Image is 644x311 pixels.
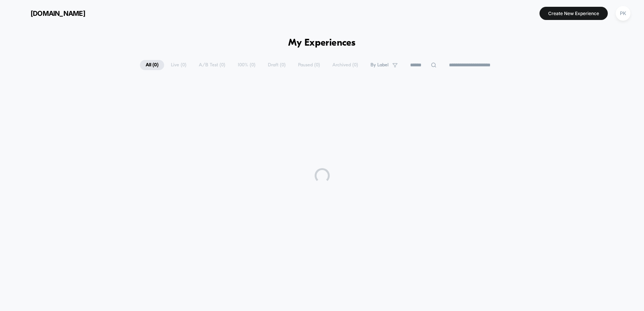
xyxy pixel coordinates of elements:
button: Create New Experience [539,7,608,20]
div: PK [616,6,630,21]
span: By Label [370,62,389,68]
span: All ( 0 ) [140,60,164,70]
span: [DOMAIN_NAME] [31,9,85,17]
button: PK [613,6,633,21]
button: [DOMAIN_NAME] [11,7,88,19]
h1: My Experiences [288,38,356,49]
